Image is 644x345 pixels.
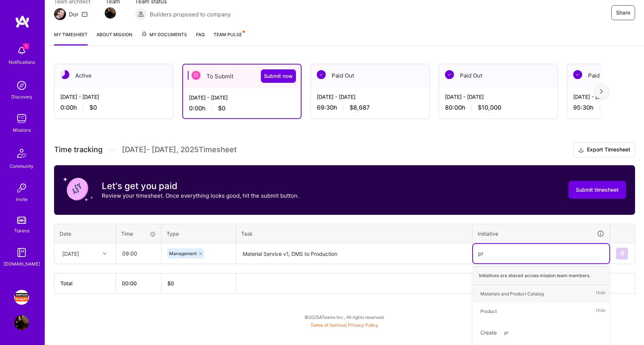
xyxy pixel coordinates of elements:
div: 0:00 h [60,104,167,112]
div: To Submit [183,65,301,88]
i: icon Mail [82,11,88,17]
p: Review your timesheet. Once everything looks good, hit the submit button. [102,192,299,200]
div: [DATE] [62,250,79,257]
img: Team Architect [54,8,66,20]
div: 80:00 h [445,104,552,112]
div: Invite [16,195,28,203]
div: Notifications [9,58,35,66]
img: logo [15,15,30,28]
span: Team Pulse [214,32,242,37]
span: $10,000 [478,104,501,112]
a: Privacy Policy [348,322,378,328]
span: pr [501,327,512,338]
img: Team Member Avatar [105,7,116,19]
img: discovery [14,78,29,93]
th: Total [54,273,116,294]
img: Builders proposed to company [135,8,147,20]
div: Missions [13,126,31,134]
a: User Avatar [12,315,31,330]
img: Invite [14,181,29,195]
div: Tokens [14,227,29,235]
img: Paid Out [317,70,326,79]
span: My Documents [141,31,187,39]
h3: Let's get you paid [102,181,299,192]
div: Initiatives are shared across mission team members. [473,266,609,285]
th: Date [54,224,116,243]
span: $0 [218,104,225,112]
div: Paid Out [311,64,429,87]
textarea: Material Service v1, DMS to Production [237,244,471,264]
span: $8,687 [350,104,370,112]
div: Dor [69,10,79,18]
img: coin [63,174,93,204]
div: 0:00 h [189,104,295,112]
span: | [310,322,378,328]
div: Create [477,324,606,341]
span: Submit timesheet [576,186,619,194]
img: User Avatar [14,315,29,330]
span: $0 [89,104,97,112]
a: About Mission [97,31,132,46]
th: Task [236,224,473,243]
span: Time tracking [54,145,102,154]
img: Active [60,70,69,79]
span: Share [616,9,630,16]
button: Export Timesheet [573,142,635,157]
a: My Documents [141,31,187,46]
div: Discovery [11,93,32,101]
a: Team Member Avatar [105,7,115,19]
div: [DATE] - [DATE] [445,93,552,101]
img: Simpson Strong-Tie: Product Management for Platform [14,290,29,305]
div: [DOMAIN_NAME] [4,260,40,268]
span: Submit now [264,72,293,80]
img: Submit [619,251,625,257]
div: Time [121,230,156,238]
input: HH:MM [116,244,161,263]
button: Share [611,5,635,20]
div: Initiative [478,229,604,238]
div: Product [480,307,497,315]
span: $ 0 [167,280,174,286]
div: Materials and Product Catalog [480,290,544,298]
i: icon Download [578,146,584,154]
span: Builders proposed to company [150,10,231,18]
div: © 2025 ATeams Inc., All rights reserved. [45,308,644,326]
span: 1 [23,43,29,49]
div: 69:30 h [317,104,423,112]
a: Terms of Service [310,322,345,328]
div: [DATE] - [DATE] [60,93,167,101]
span: Hide [596,289,606,299]
div: [DATE] - [DATE] [189,94,295,101]
div: Active [54,64,173,87]
a: Team Pulse [214,31,244,46]
i: icon Chevron [103,252,107,255]
a: My timesheet [54,31,88,46]
span: [DATE] - [DATE] , 2025 Timesheet [122,145,237,154]
a: FAQ [196,31,205,46]
button: Submit now [261,69,296,83]
div: Community [10,162,34,170]
img: teamwork [14,111,29,126]
img: guide book [14,245,29,260]
img: Paid Out [573,70,582,79]
div: Paid Out [439,64,558,87]
img: bell [14,43,29,58]
a: Simpson Strong-Tie: Product Management for Platform [12,290,31,305]
img: To Submit [192,71,201,80]
img: tokens [17,217,26,224]
div: [DATE] - [DATE] [317,93,423,101]
th: 00:00 [116,273,161,294]
span: Hide [596,306,606,316]
img: right [600,89,603,94]
img: Community [13,144,31,162]
img: Paid Out [445,70,454,79]
th: Type [161,224,236,243]
button: Submit timesheet [568,181,626,199]
span: Management [169,251,197,256]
